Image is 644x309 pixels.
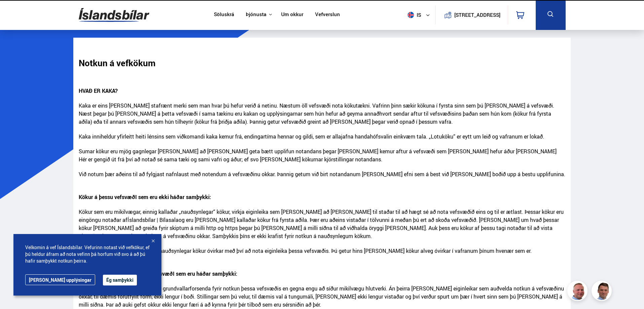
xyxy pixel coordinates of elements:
strong: Kökur á þessu vefsvæðI sem eru ekki háðar samþykki: [79,193,211,201]
p: Kökur sem eru mikilvægar, einnig kallaðar „nauðsynlegar“ kökur, virkja eiginleika sem [PERSON_NAM... [79,208,566,247]
a: [STREET_ADDRESS] [439,5,504,25]
button: Ég samþykki [103,275,137,285]
strong: HVAÐ ER KAKA? [79,87,118,94]
img: svg+xml;base64,PHN2ZyB4bWxucz0iaHR0cDovL3d3dy53My5vcmcvMjAwMC9zdmciIHdpZHRoPSI1MTIiIGhlaWdodD0iNT... [408,12,414,18]
h3: Notkun á vefkökum [79,58,566,68]
button: [STREET_ADDRESS] [457,12,498,18]
img: FbJEzSuNWCJXmdc-.webp [593,282,613,302]
p: Kaka inniheldur yfirleitt heiti lénsins sem viðkomandi kaka kemur frá, endingartíma hennar og gil... [79,132,566,147]
a: Um okkur [281,11,303,18]
a: [PERSON_NAME] upplýsingar [25,274,95,285]
a: Söluskrá [214,11,234,18]
button: Þjónusta [246,11,266,18]
p: Við notum þær aðeins til að fylgjast nafnlaust með notendum á vefsvæðinu okkar. Þannig getum við ... [79,170,566,193]
a: Vefverslun [315,11,340,18]
p: Ekki er hægt að [PERSON_NAME] nauðsynlegar kökur óvirkar með því að nota eiginleika þessa vefsvæð... [79,247,566,270]
span: Velkomin á vef Íslandsbílar. Vefurinn notast við vefkökur, ef þú heldur áfram að nota vefinn þá h... [25,244,150,264]
img: G0Ugv5HjCgRt.svg [79,4,149,26]
p: Kaka er eins [PERSON_NAME] stafrænt merki sem man hvar þú hefur verið á netinu. Næstum öll vefsvæ... [79,102,566,132]
span: is [405,12,422,18]
span: Íslandsbílar | Bílasala [127,216,179,224]
button: is [405,5,435,25]
img: siFngHWaQ9KaOqBr.png [568,282,589,302]
p: Sumar kökur eru mjög gagnlegar [PERSON_NAME] að [PERSON_NAME] geta bætt upplifun notandans þegar ... [79,147,566,170]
